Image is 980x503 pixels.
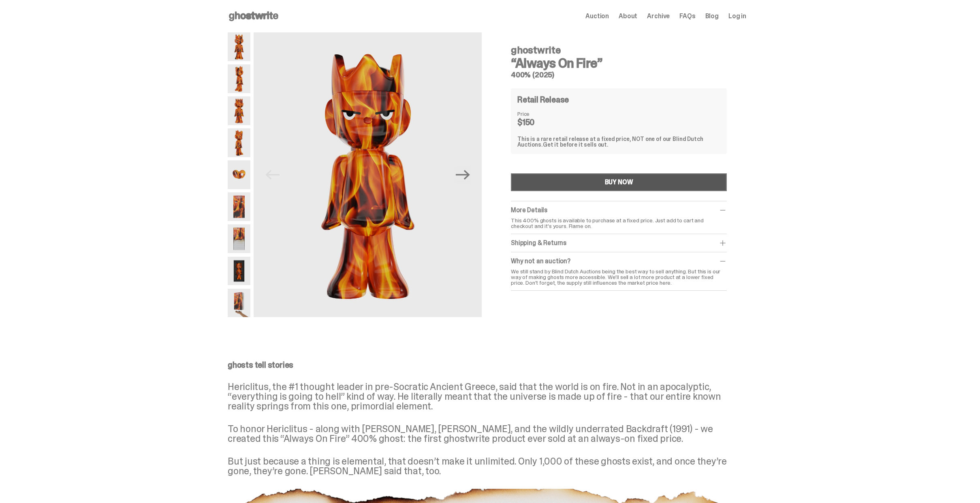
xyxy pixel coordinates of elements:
img: Always-On-Fire---Website-Archive.2522XX.png [228,289,250,318]
img: Always-On-Fire---Website-Archive.2489X.png [228,128,250,157]
button: Next [454,166,472,184]
p: Hericlitus, the #1 thought leader in pre-Socratic Ancient Greece, said that the world is on fire.... [228,382,746,411]
p: To honor Hericlitus - along with [PERSON_NAME], [PERSON_NAME], and the wildly underrated Backdraf... [228,424,746,443]
img: Always-On-Fire---Website-Archive.2491X.png [228,192,250,221]
div: Shipping & Returns [511,239,727,247]
img: Always-On-Fire---Website-Archive.2490X.png [228,160,250,189]
img: Always-On-Fire---Website-Archive.2487X.png [228,96,250,125]
img: Always-On-Fire---Website-Archive.2485X.png [228,64,250,93]
p: ghosts tell stories [228,361,746,369]
img: Always-On-Fire---Website-Archive.2484X.png [228,32,250,61]
p: But just because a thing is elemental, that doesn’t make it unlimited. Only 1,000 of these ghosts... [228,456,746,476]
a: Archive [647,13,670,19]
img: Always-On-Fire---Website-Archive.2497X.png [228,257,250,286]
div: Why not an auction? [511,257,727,265]
dd: $150 [517,118,558,126]
a: Log in [728,13,746,19]
h4: ghostwrite [511,45,727,55]
p: This 400% ghosts is available to purchase at a fixed price. Just add to cart and checkout and it'... [511,217,727,229]
img: Always-On-Fire---Website-Archive.2484X.png [254,32,482,317]
div: We still stand by Blind Dutch Auctions being the best way to sell anything. But this is our way o... [511,269,727,286]
span: More Details [511,206,547,214]
h4: Retail Release [517,96,569,104]
a: FAQs [679,13,695,19]
dt: Price [517,111,558,117]
a: Auction [585,13,609,19]
img: Always-On-Fire---Website-Archive.2494X.png [228,224,250,253]
button: BUY NOW [511,173,727,191]
span: Get it before it sells out. [543,141,608,148]
a: Blog [705,13,719,19]
div: This is a rare retail release at a fixed price, NOT one of our Blind Dutch Auctions. [517,136,720,147]
h3: “Always On Fire” [511,57,727,70]
div: BUY NOW [605,179,633,185]
a: About [619,13,637,19]
h5: 400% (2025) [511,71,727,79]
